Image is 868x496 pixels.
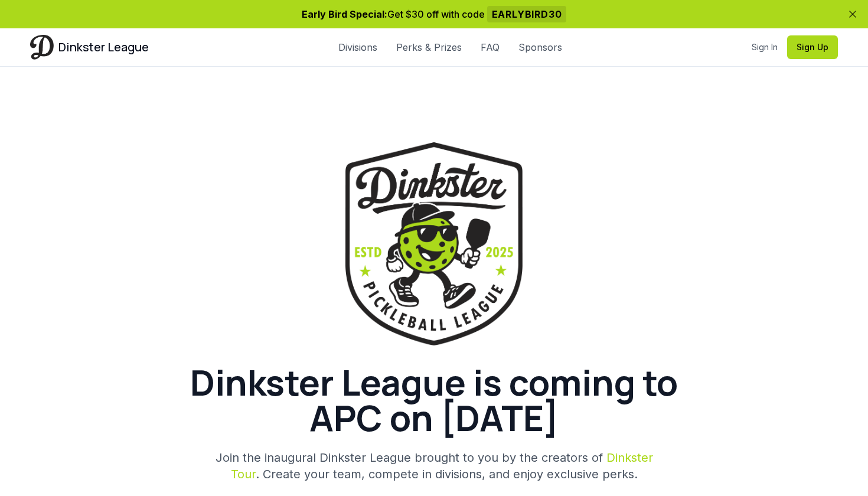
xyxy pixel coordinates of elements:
a: Sign In [752,41,778,53]
p: Join the inaugural Dinkster League brought to you by the creators of . Create your team, compete ... [207,449,661,482]
button: Dismiss banner [847,8,859,20]
img: Dinkster League [345,142,523,345]
a: Perks & Prizes [396,40,462,54]
h1: Dinkster League is coming to APC on [DATE] [151,364,717,435]
a: Sponsors [518,40,562,54]
a: Dinkster League [30,35,149,59]
a: FAQ [481,40,500,54]
button: Sign Up [787,35,838,59]
img: Dinkster [30,35,54,59]
span: EARLYBIRD30 [487,6,567,22]
span: Dinkster League [58,39,149,56]
a: Divisions [338,40,377,54]
p: Get $30 off with code [30,7,838,21]
span: Early Bird Special: [302,8,387,20]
